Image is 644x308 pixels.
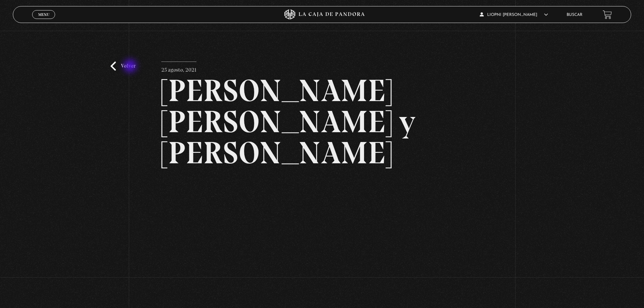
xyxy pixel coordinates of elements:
[38,13,49,17] span: Menu
[567,13,582,17] a: Buscar
[161,75,483,168] h2: [PERSON_NAME] [PERSON_NAME] y [PERSON_NAME]
[480,13,548,17] span: LIOPNI [PERSON_NAME]
[161,62,196,75] p: 25 agosto, 2021
[111,62,136,71] a: Volver
[603,10,612,19] a: View your shopping cart
[36,18,52,23] span: Cerrar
